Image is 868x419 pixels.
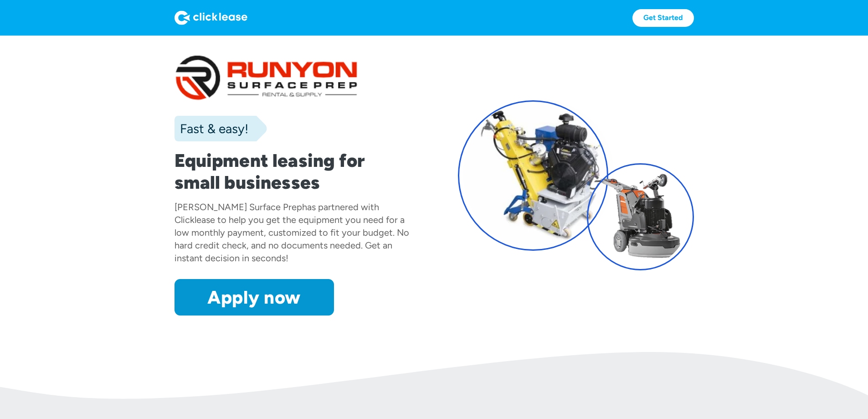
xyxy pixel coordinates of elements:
a: Get Started [632,9,694,27]
div: has partnered with Clicklease to help you get the equipment you need for a low monthly payment, c... [175,202,409,264]
a: Apply now [175,279,334,316]
div: [PERSON_NAME] Surface Prep [175,202,302,212]
div: Fast & easy! [175,119,248,138]
h1: Equipment leasing for small businesses [175,150,411,193]
img: Logo [175,10,247,25]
